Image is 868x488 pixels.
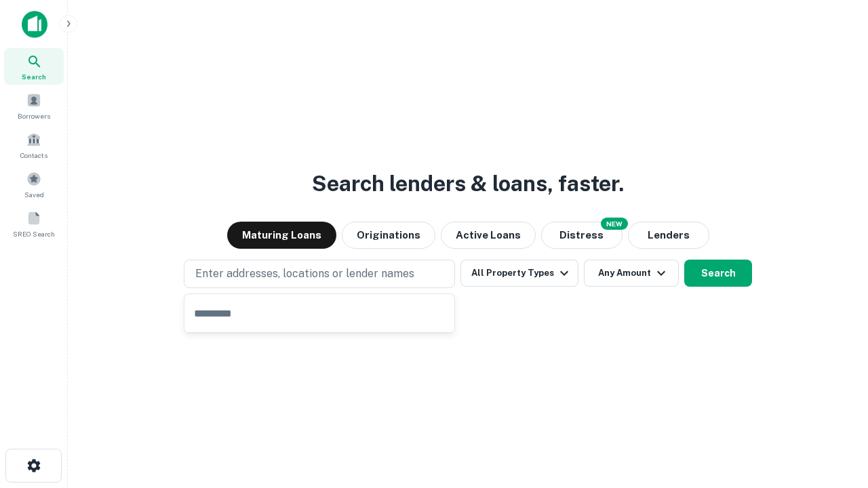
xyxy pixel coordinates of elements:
button: Originations [342,222,435,249]
button: Enter addresses, locations or lender names [184,260,455,288]
h3: Search lenders & loans, faster. [312,167,624,200]
button: Active Loans [441,222,536,249]
a: Contacts [4,127,64,163]
span: Contacts [20,150,47,161]
span: Saved [24,189,44,200]
a: Borrowers [4,87,64,124]
img: capitalize-icon.png [22,11,47,38]
iframe: Chat Widget [800,380,868,445]
button: Search [684,260,752,287]
div: NEW [601,218,628,230]
span: SREO Search [13,228,55,239]
a: Saved [4,166,64,203]
p: Enter addresses, locations or lender names [195,266,414,282]
a: SREO Search [4,205,64,242]
a: Search [4,48,64,85]
button: Any Amount [584,260,679,287]
span: Search [22,71,46,82]
button: All Property Types [460,260,578,287]
button: Maturing Loans [227,222,336,249]
button: Search distressed loans with lien and other non-mortgage details. [541,222,623,249]
span: Borrowers [18,110,50,121]
button: Lenders [628,222,709,249]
